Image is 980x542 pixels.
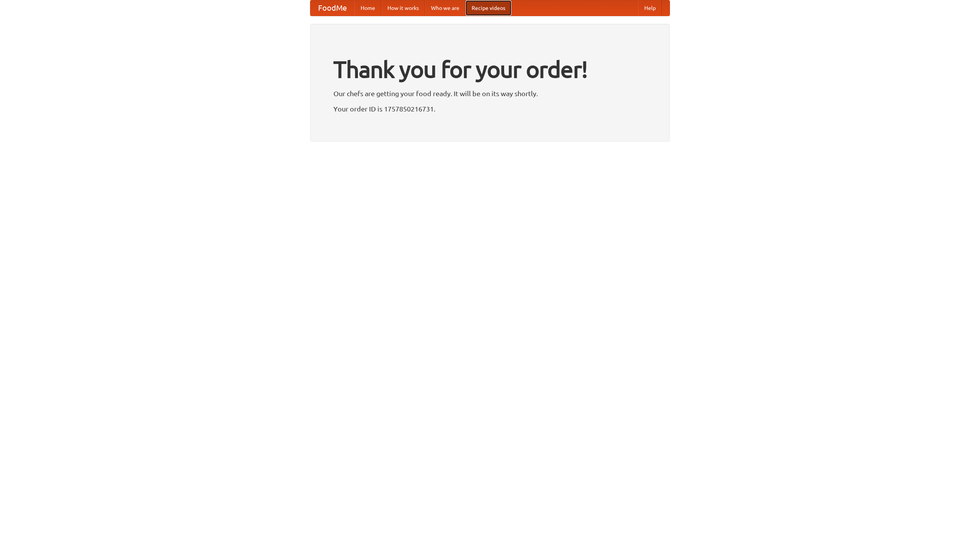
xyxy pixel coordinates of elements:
p: Your order ID is 1757850216731. [333,103,647,115]
a: FoodMe [310,0,354,16]
a: Home [354,0,381,16]
p: Our chefs are getting your food ready. It will be on its way shortly. [333,88,647,99]
a: How it works [381,0,425,16]
a: Who we are [425,0,465,16]
h1: Thank you for your order! [333,51,647,88]
a: Recipe videos [465,0,511,16]
a: Help [638,0,662,16]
